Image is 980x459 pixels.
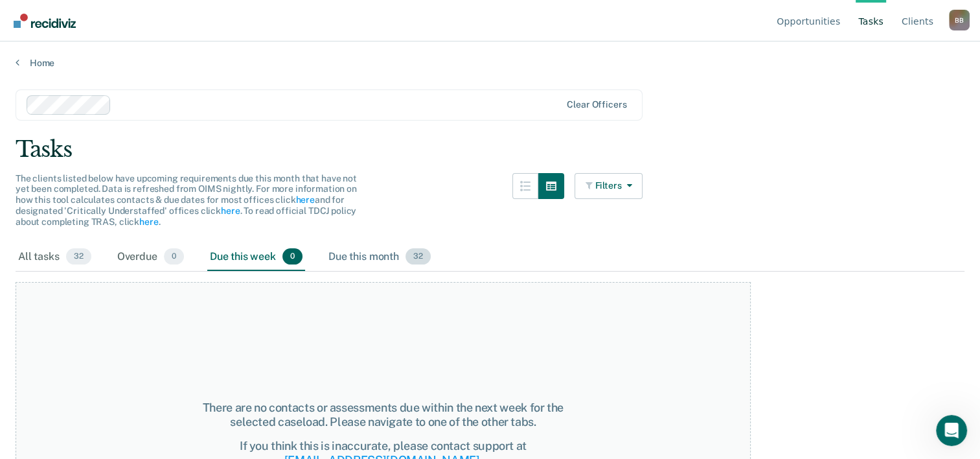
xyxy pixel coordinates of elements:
[199,401,566,429] div: There are no contacts or assessments due within the next week for the selected caseload. Please n...
[115,243,187,272] div: Overdue0
[16,243,94,272] div: All tasks32
[207,243,305,272] div: Due this week0
[139,217,158,227] a: here
[936,415,967,446] iframe: Intercom live chat
[16,136,964,163] div: Tasks
[405,248,431,265] span: 32
[567,99,626,110] div: Clear officers
[949,10,970,30] div: B B
[326,243,433,272] div: Due this month32
[14,14,76,28] img: Recidiviz
[221,206,240,216] a: here
[282,248,302,265] span: 0
[16,173,357,227] span: The clients listed below have upcoming requirements due this month that have not yet been complet...
[164,248,184,265] span: 0
[575,173,643,199] button: Filters
[66,248,91,265] span: 32
[295,194,314,205] a: here
[949,10,970,30] button: Profile dropdown button
[16,57,964,69] a: Home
